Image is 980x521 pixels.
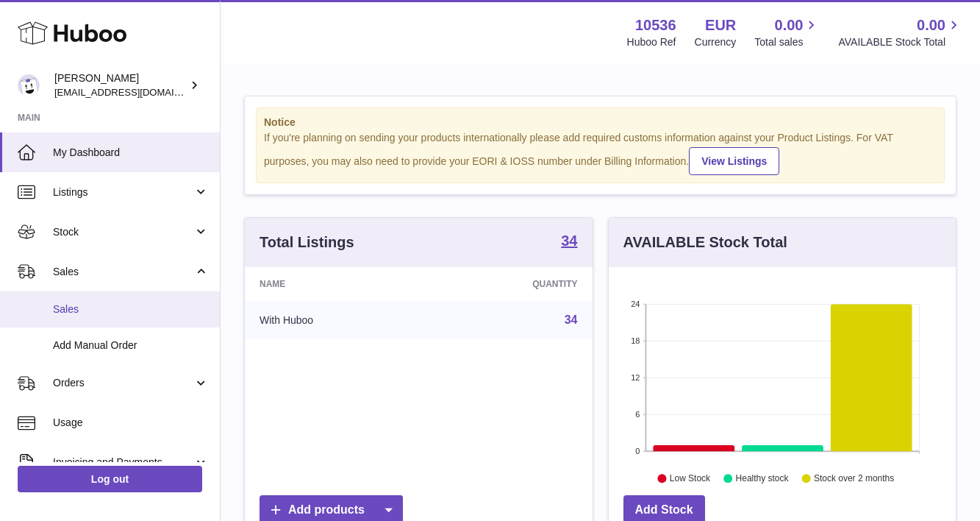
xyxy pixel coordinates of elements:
a: 0.00 Total sales [754,15,820,49]
span: Stock [53,225,193,239]
span: Listings [53,185,193,199]
a: 34 [565,313,578,326]
th: Quantity [428,267,592,301]
span: Sales [53,302,209,316]
strong: 10536 [635,15,676,35]
strong: 34 [561,233,577,248]
span: [EMAIL_ADDRESS][DOMAIN_NAME] [54,86,216,98]
div: [PERSON_NAME] [54,71,187,99]
text: 12 [631,373,640,382]
text: 24 [631,300,640,308]
span: My Dashboard [53,146,209,160]
text: Low Stock [669,473,710,483]
div: Currency [695,35,737,49]
text: Healthy stock [735,473,789,483]
span: Orders [53,376,193,390]
img: riberoyepescamila@hotmail.com [18,74,40,96]
a: 34 [561,233,577,251]
a: 0.00 AVAILABLE Stock Total [838,15,962,49]
strong: EUR [705,15,736,35]
a: Log out [18,466,202,492]
h3: Total Listings [260,233,354,252]
h3: AVAILABLE Stock Total [623,233,787,252]
td: With Huboo [245,301,428,339]
a: View Listings [689,147,779,175]
span: Total sales [754,35,820,49]
th: Name [245,267,428,301]
strong: Notice [264,116,937,130]
text: Stock over 2 months [814,473,894,483]
span: Sales [53,265,193,279]
span: 0.00 [917,15,945,35]
text: 18 [631,336,640,345]
text: 6 [635,410,640,419]
span: Add Manual Order [53,339,209,352]
div: If you're planning on sending your products internationally please add required customs informati... [264,131,937,175]
div: Huboo Ref [627,35,676,49]
text: 0 [635,447,640,456]
span: Usage [53,416,209,430]
span: AVAILABLE Stock Total [838,35,962,49]
span: 0.00 [775,15,804,35]
span: Invoicing and Payments [53,456,193,469]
